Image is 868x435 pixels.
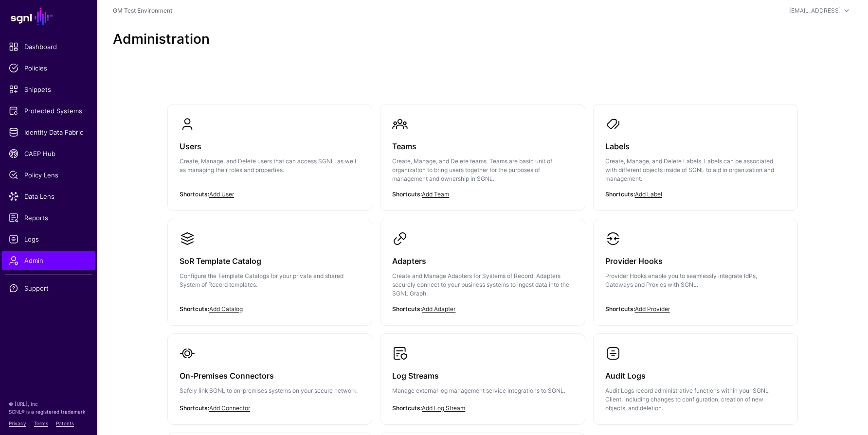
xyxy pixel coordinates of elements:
h3: Audit Logs [605,369,786,383]
strong: Shortcuts: [180,191,209,198]
p: Configure the Template Catalogs for your private and shared System of Record templates. [180,272,360,289]
p: SGNL® is a registered trademark [9,408,89,416]
a: Provider HooksProvider Hooks enable you to seamlessly integrate IdPs, Gateways and Proxies with S... [594,219,797,316]
h3: Log Streams [392,369,573,383]
a: UsersCreate, Manage, and Delete users that can access SGNL, as well as managing their roles and p... [168,104,372,202]
h3: Users [180,139,360,153]
a: Terms [34,420,48,426]
p: © [URL], Inc [9,400,89,408]
a: Privacy [9,420,26,426]
a: SoR Template CatalogConfigure the Template Catalogs for your private and shared System of Record ... [168,219,372,316]
a: Add Label [635,191,662,198]
p: Create, Manage, and Delete users that can access SGNL, as well as managing their roles and proper... [180,157,360,174]
span: CAEP Hub [9,149,89,158]
a: Add User [209,191,234,198]
h2: Administration [113,31,852,48]
p: Provider Hooks enable you to seamlessly integrate IdPs, Gateways and Proxies with SGNL. [605,272,786,289]
strong: Shortcuts: [392,305,422,313]
a: Logs [2,229,95,249]
p: Safely link SGNL to on-premises systems on your secure network. [180,386,360,395]
span: Snippets [9,85,89,94]
a: Log StreamsManage external log management service integrations to SGNL. [380,334,584,422]
a: CAEP Hub [2,144,95,163]
strong: Shortcuts: [180,404,209,412]
a: AdaptersCreate and Manage Adapters for Systems of Record. Adapters securely connect to your busin... [380,219,584,325]
span: Admin [9,256,89,265]
strong: Shortcuts: [605,305,635,313]
span: Dashboard [9,42,89,52]
a: Policies [2,58,95,78]
a: Patents [56,420,74,426]
span: Data Lens [9,191,89,201]
p: Audit Logs record administrative functions within your SGNL Client, including changes to configur... [605,386,786,413]
span: Policies [9,63,89,73]
strong: Shortcuts: [392,191,422,198]
span: Policy Lens [9,170,89,180]
a: Policy Lens [2,165,95,185]
a: Identity Data Fabric [2,122,95,142]
a: GM Test Environment [113,7,172,14]
h3: SoR Template Catalog [180,254,360,268]
a: Add Catalog [209,305,243,313]
a: TeamsCreate, Manage, and Delete teams. Teams are basic unit of organization to bring users togeth... [380,104,584,210]
span: Identity Data Fabric [9,127,89,137]
a: Add Adapter [422,305,455,313]
h3: Provider Hooks [605,254,786,268]
h3: Teams [392,139,573,153]
span: Support [9,283,89,293]
a: Add Team [422,191,449,198]
h3: Labels [605,139,786,153]
span: Reports [9,213,89,223]
strong: Shortcuts: [392,404,422,412]
strong: Shortcuts: [605,191,635,198]
a: Reports [2,208,95,227]
a: Data Lens [2,187,95,206]
a: LabelsCreate, Manage, and Delete Labels. Labels can be associated with different objects inside o... [594,104,797,210]
div: [EMAIL_ADDRESS] [789,6,841,15]
a: Add Connector [209,404,250,412]
a: Admin [2,251,95,270]
h3: Adapters [392,254,573,268]
a: Protected Systems [2,101,95,121]
a: Dashboard [2,37,95,56]
span: Logs [9,234,89,244]
a: Add Log Stream [422,404,465,412]
a: Snippets [2,80,95,99]
p: Create, Manage, and Delete Labels. Labels can be associated with different objects inside of SGNL... [605,157,786,183]
a: Add Provider [635,305,670,313]
h3: On-Premises Connectors [180,369,360,383]
p: Create, Manage, and Delete teams. Teams are basic unit of organization to bring users together fo... [392,157,573,183]
p: Manage external log management service integrations to SGNL. [392,386,573,395]
strong: Shortcuts: [180,305,209,313]
a: Audit LogsAudit Logs record administrative functions within your SGNL Client, including changes t... [594,334,797,424]
a: SGNL [6,6,91,27]
span: Protected Systems [9,106,89,116]
p: Create and Manage Adapters for Systems of Record. Adapters securely connect to your business syst... [392,272,573,298]
a: On-Premises ConnectorsSafely link SGNL to on-premises systems on your secure network. [168,334,372,422]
